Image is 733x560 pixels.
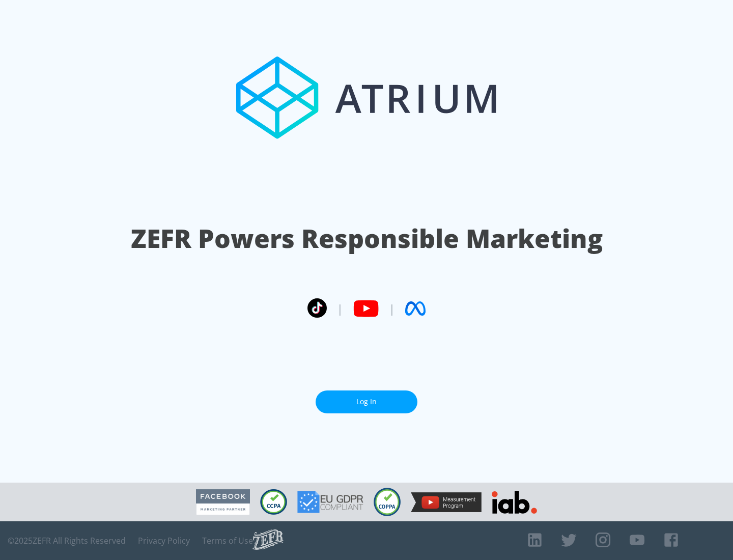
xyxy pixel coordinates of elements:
h1: ZEFR Powers Responsible Marketing [131,221,603,256]
a: Terms of Use [202,536,253,546]
img: COPPA Compliant [374,488,401,516]
a: Log In [316,390,417,413]
img: Facebook Marketing Partner [196,489,250,515]
span: © 2025 ZEFR All Rights Reserved [8,536,126,546]
img: YouTube Measurement Program [411,492,482,512]
span: | [389,301,395,316]
img: CCPA Compliant [260,489,287,515]
img: IAB [492,491,537,514]
a: Privacy Policy [138,536,190,546]
img: GDPR Compliant [297,491,363,513]
span: | [337,301,343,316]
